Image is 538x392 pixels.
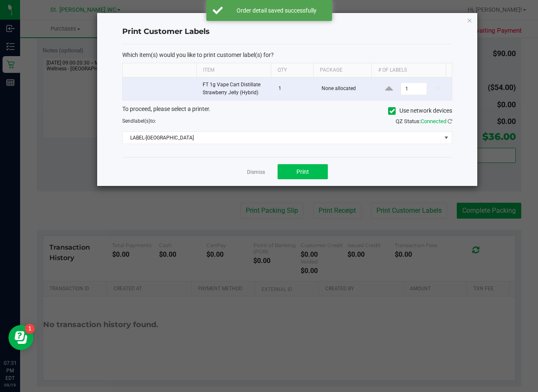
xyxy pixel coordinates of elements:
th: # of labels [371,63,446,77]
span: LABEL-[GEOGRAPHIC_DATA] [123,132,441,144]
td: None allocated [317,77,376,100]
div: To proceed, please select a printer. [116,105,458,117]
span: label(s) [134,118,150,124]
button: Print [278,164,328,179]
span: Print [296,168,309,175]
h4: Print Customer Labels [122,26,452,37]
span: Send to: [122,118,156,124]
th: Qty [271,63,313,77]
td: 1 [273,77,317,100]
span: Connected [421,118,446,124]
td: FT 1g Vape Cart Distillate Strawberry Jelly (Hybrid) [198,77,273,100]
p: Which item(s) would you like to print customer label(s) for? [122,51,452,59]
label: Use network devices [388,106,452,115]
span: QZ Status: [396,118,452,124]
iframe: Resource center unread badge [25,324,35,334]
a: Dismiss [247,169,265,176]
th: Item [196,63,271,77]
div: Order detail saved successfully [227,6,326,15]
iframe: Resource center [8,325,33,350]
th: Package [313,63,371,77]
